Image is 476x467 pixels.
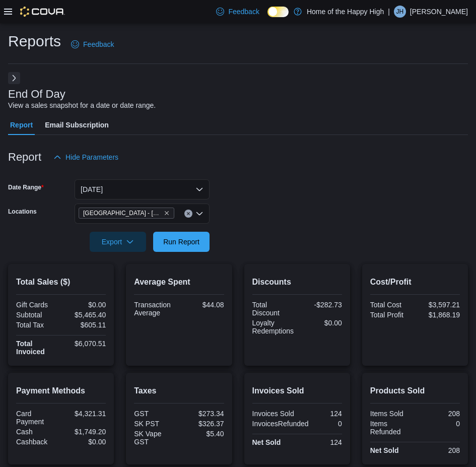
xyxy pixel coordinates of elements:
span: Battleford - Battleford Crossing - Fire & Flower [79,208,174,219]
button: Remove Battleford - Battleford Crossing - Fire & Flower from selection in this group [164,210,170,216]
div: View a sales snapshot for a date or date range. [8,100,156,111]
p: [PERSON_NAME] [410,6,468,18]
span: JH [396,6,404,18]
span: [GEOGRAPHIC_DATA] - [GEOGRAPHIC_DATA] - Fire & Flower [83,208,162,218]
span: Dark Mode [267,17,268,18]
span: Feedback [228,7,259,17]
input: Dark Mode [267,7,289,17]
div: 124 [299,410,342,418]
div: $6,070.51 [63,340,106,348]
div: $44.08 [181,301,224,309]
label: Date Range [8,183,44,191]
span: Export [96,232,140,252]
div: Invoices Sold [252,410,295,418]
a: Feedback [212,2,263,22]
div: Items Refunded [370,420,413,436]
div: 0 [313,420,342,428]
div: Total Tax [16,321,59,329]
div: $3,597.21 [417,301,460,309]
div: $4,321.31 [63,410,106,418]
div: SK PST [134,420,177,428]
div: 208 [417,446,460,454]
h2: Invoices Sold [252,385,342,397]
span: Hide Parameters [65,152,118,162]
h1: Reports [8,31,61,51]
h2: Discounts [252,276,342,288]
div: Joshua Hunt [394,6,406,18]
div: $5.40 [181,430,224,438]
h3: End Of Day [8,88,65,100]
button: Open list of options [195,210,203,218]
div: 124 [299,438,342,446]
strong: Net Sold [370,446,399,454]
span: Report [10,115,33,135]
button: Hide Parameters [49,147,122,167]
h2: Payment Methods [16,385,106,397]
div: $0.00 [299,319,342,327]
div: Total Profit [370,311,413,319]
h3: Report [8,151,41,163]
button: [DATE] [75,179,210,199]
div: $5,465.40 [63,311,106,319]
button: Run Report [153,232,210,252]
div: Gift Cards [16,301,59,309]
h2: Products Sold [370,385,460,397]
div: $0.00 [63,301,106,309]
h2: Taxes [134,385,224,397]
p: Home of the Happy High [307,6,384,18]
button: Clear input [184,210,192,218]
div: GST [134,410,177,418]
div: 208 [417,410,460,418]
div: $326.37 [181,420,224,428]
span: Run Report [163,237,199,247]
label: Locations [8,208,37,216]
div: 0 [417,420,460,428]
div: InvoicesRefunded [252,420,309,428]
div: $1,749.20 [63,428,106,436]
h2: Total Sales ($) [16,276,106,288]
div: Items Sold [370,410,413,418]
span: Email Subscription [45,115,109,135]
div: Total Cost [370,301,413,309]
div: -$282.73 [299,301,342,309]
p: | [388,6,390,18]
div: $0.00 [63,438,106,446]
button: Next [8,72,20,84]
div: Cash [16,428,59,436]
div: Card Payment [16,410,59,426]
div: Total Discount [252,301,295,317]
h2: Cost/Profit [370,276,460,288]
div: Subtotal [16,311,59,319]
span: Feedback [83,39,114,49]
div: Loyalty Redemptions [252,319,295,335]
div: Transaction Average [134,301,177,317]
div: $273.34 [181,410,224,418]
strong: Total Invoiced [16,340,45,356]
a: Feedback [67,34,118,54]
div: $605.11 [63,321,106,329]
div: Cashback [16,438,59,446]
button: Export [90,232,146,252]
div: SK Vape GST [134,430,177,446]
h2: Average Spent [134,276,224,288]
strong: Net Sold [252,438,281,446]
img: Cova [20,7,65,17]
div: $1,868.19 [417,311,460,319]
